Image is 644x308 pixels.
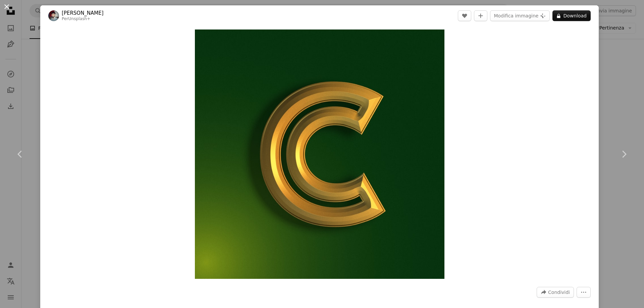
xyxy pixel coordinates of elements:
button: Modifica immagine [490,10,550,21]
a: Avanti [604,122,644,186]
img: Una lettera C dorata su sfondo verde [195,29,444,279]
button: Altre azioni [577,287,591,298]
button: Mi piace [458,10,471,21]
div: Per [62,16,104,22]
button: Download [552,10,591,21]
img: Vai al profilo di Woliul Hasan [48,10,59,21]
span: Condividi [548,287,570,297]
button: Aggiungi alla Collezione [474,10,487,21]
a: Unsplash+ [68,16,91,21]
button: Condividi questa immagine [537,287,574,298]
a: [PERSON_NAME] [62,10,104,16]
button: Ingrandisci questa immagine [195,29,444,279]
